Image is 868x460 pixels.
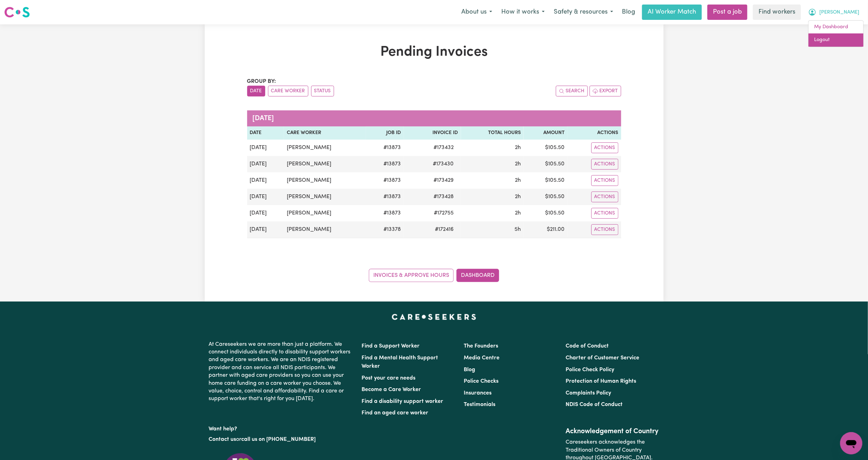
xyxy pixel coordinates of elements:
td: [PERSON_NAME] [284,156,366,172]
a: Dashboard [456,269,499,282]
a: Find workers [753,5,801,20]
span: 2 hours [515,194,521,200]
a: AI Worker Match [642,5,702,20]
a: The Founders [464,343,498,349]
td: # 13873 [366,189,404,205]
td: $ 105.50 [524,205,567,221]
th: Total Hours [461,126,524,140]
img: Careseekers logo [4,6,30,18]
td: # 13378 [366,221,404,238]
td: [PERSON_NAME] [284,172,366,189]
button: sort invoices by care worker [268,86,308,96]
th: Care Worker [284,126,366,140]
td: [PERSON_NAME] [284,189,366,205]
p: or [209,433,354,446]
a: Contact us [209,437,236,442]
th: Invoice ID [404,126,461,140]
a: Police Checks [464,379,498,384]
button: Export [590,86,621,96]
a: Post a job [707,5,747,20]
td: [DATE] [247,205,284,221]
a: Media Centre [464,355,500,361]
a: Find a disability support worker [362,399,444,404]
span: Group by: [247,79,276,84]
a: Post your care needs [362,375,416,381]
a: Find a Mental Health Support Worker [362,355,438,369]
span: 2 hours [515,145,521,150]
button: Actions [591,224,618,235]
button: Actions [591,175,618,186]
a: Become a Care Worker [362,387,421,392]
td: # 13873 [366,140,404,156]
h1: Pending Invoices [247,44,621,61]
a: Police Check Policy [566,367,614,373]
button: Actions [591,142,618,153]
a: Invoices & Approve Hours [369,269,454,282]
td: [PERSON_NAME] [284,221,366,238]
a: Careseekers logo [4,4,30,20]
span: [PERSON_NAME] [819,9,859,16]
h2: Acknowledgement of Country [566,427,659,436]
td: $ 105.50 [524,172,567,189]
th: Actions [567,126,621,140]
a: Complaints Policy [566,390,611,396]
a: NDIS Code of Conduct [566,402,623,407]
button: Actions [591,208,618,219]
button: How it works [497,5,549,20]
th: Job ID [366,126,404,140]
button: Search [556,86,588,96]
td: # 13873 [366,156,404,172]
p: At Careseekers we are more than just a platform. We connect individuals directly to disability su... [209,338,354,406]
a: Testimonials [464,402,495,407]
td: $ 211.00 [524,221,567,238]
td: # 13873 [366,205,404,221]
td: [DATE] [247,140,284,156]
button: Actions [591,192,618,202]
span: # 172416 [431,225,458,234]
span: 2 hours [515,178,521,183]
a: Find a Support Worker [362,343,420,349]
a: call us on [PHONE_NUMBER] [242,437,316,442]
span: 2 hours [515,161,521,167]
td: [DATE] [247,221,284,238]
a: Code of Conduct [566,343,609,349]
a: Protection of Human Rights [566,379,636,384]
th: Date [247,126,284,140]
td: $ 105.50 [524,189,567,205]
a: My Dashboard [809,21,863,34]
a: Charter of Customer Service [566,355,639,361]
a: Blog [464,367,475,373]
td: [DATE] [247,172,284,189]
a: Careseekers home page [392,314,476,320]
caption: [DATE] [247,110,621,126]
a: Blog [618,5,639,20]
a: Find an aged care worker [362,410,429,416]
button: About us [457,5,497,20]
span: # 173430 [429,160,458,168]
div: My Account [808,20,864,47]
span: # 172755 [430,209,458,217]
iframe: Button to launch messaging window, conversation in progress [840,432,862,454]
a: Insurances [464,390,492,396]
button: Safety & resources [549,5,618,20]
td: [PERSON_NAME] [284,140,366,156]
span: 2 hours [515,210,521,216]
button: Actions [591,159,618,170]
button: sort invoices by paid status [311,86,334,96]
td: # 13873 [366,172,404,189]
td: $ 105.50 [524,156,567,172]
span: 5 hours [514,227,521,232]
button: My Account [804,5,864,20]
a: Logout [809,33,863,47]
td: [DATE] [247,156,284,172]
td: [PERSON_NAME] [284,205,366,221]
th: Amount [524,126,567,140]
p: Want help? [209,422,354,433]
td: $ 105.50 [524,140,567,156]
span: # 173428 [430,193,458,201]
td: [DATE] [247,189,284,205]
span: # 173429 [430,176,458,185]
span: # 173432 [430,143,458,152]
button: sort invoices by date [247,86,265,96]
